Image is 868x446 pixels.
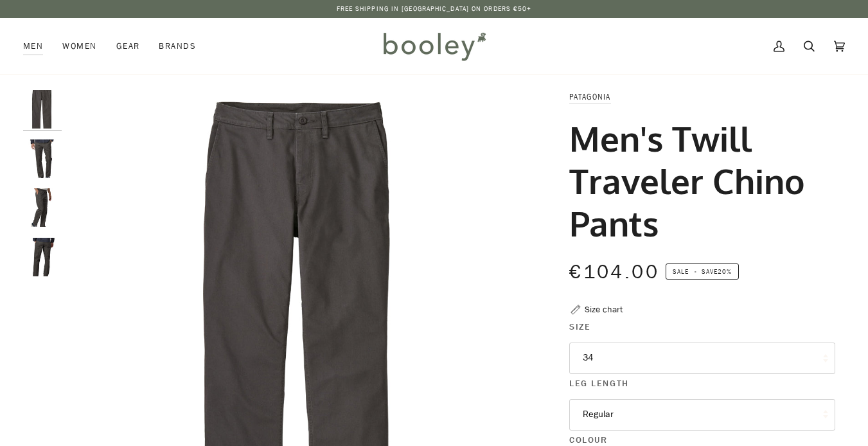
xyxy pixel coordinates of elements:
div: Size chart [585,303,623,316]
span: Men [23,40,43,53]
a: Gear [107,18,150,75]
button: Regular [569,399,835,431]
img: Patagonia Men's Twill Traveler Chino Pants - Booley Galway [23,139,62,178]
a: Patagonia [569,91,610,102]
span: Leg Length [569,377,628,390]
em: • [691,267,701,276]
span: €104.00 [569,259,659,285]
img: Patagonia Men's Twill Traveler Chino Pants - Booley Galway [23,188,62,227]
span: Sale [673,267,689,276]
a: Women [53,18,106,75]
span: Brands [159,40,196,53]
span: Women [62,40,96,53]
span: Size [569,320,590,334]
a: Men [23,18,53,75]
img: Patagonia Men's Twill Traveler Chino Pants Forge Grey - Booley Galway [23,90,62,129]
button: 34 [569,343,835,374]
a: Brands [149,18,206,75]
img: Booley [378,28,490,65]
span: Gear [116,40,140,53]
p: Free Shipping in [GEOGRAPHIC_DATA] on Orders €50+ [337,4,532,14]
span: Save [666,263,739,280]
img: Patagonia Men's Twill Traveler Chino Pants - Booley Galway [23,238,62,276]
h1: Men's Twill Traveler Chino Pants [569,117,826,244]
span: 20% [718,267,732,276]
